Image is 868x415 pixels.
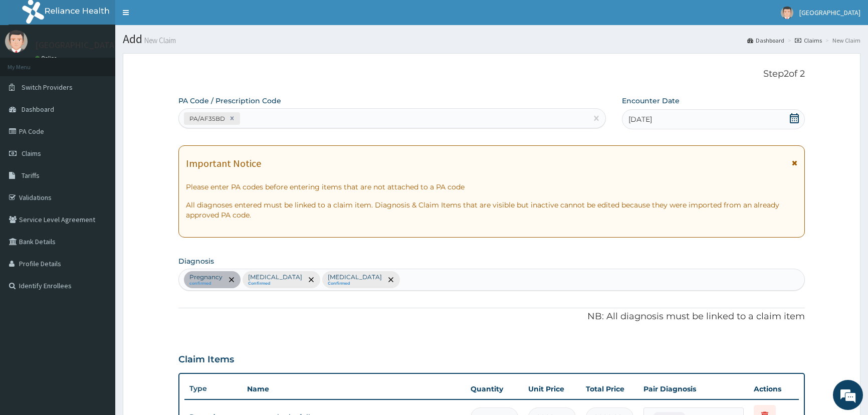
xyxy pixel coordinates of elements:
[186,200,797,220] p: All diagnoses entered must be linked to a claim item. Diagnosis & Claim Items that are visible bu...
[799,8,860,17] span: [GEOGRAPHIC_DATA]
[22,83,73,92] span: Switch Providers
[638,379,749,399] th: Pair Diagnosis
[795,36,822,45] a: Claims
[747,36,784,45] a: Dashboard
[227,275,236,284] span: remove selection option
[22,171,40,180] span: Tariffs
[328,273,382,281] p: [MEDICAL_DATA]
[781,7,793,19] img: User Image
[189,273,223,281] p: Pregnancy
[178,256,214,266] label: Diagnosis
[142,37,176,44] small: New Claim
[581,379,638,399] th: Total Price
[22,149,41,158] span: Claims
[178,310,805,323] p: NB: All diagnosis must be linked to a claim item
[178,69,805,80] p: Step 2 of 2
[186,113,227,124] div: PA/AF35BD
[184,379,242,398] th: Type
[749,379,799,399] th: Actions
[178,96,281,106] label: PA Code / Prescription Code
[178,354,234,365] h3: Claim Items
[248,281,302,286] small: Confirmed
[523,379,581,399] th: Unit Price
[823,36,860,45] li: New Claim
[248,273,302,281] p: [MEDICAL_DATA]
[186,158,261,169] h1: Important Notice
[622,96,680,106] label: Encounter Date
[328,281,382,286] small: Confirmed
[123,33,860,46] h1: Add
[22,105,54,114] span: Dashboard
[35,55,59,62] a: Online
[189,281,223,286] small: confirmed
[628,114,652,124] span: [DATE]
[466,379,523,399] th: Quantity
[242,379,466,399] th: Name
[186,182,797,192] p: Please enter PA codes before entering items that are not attached to a PA code
[5,30,28,53] img: User Image
[35,41,118,50] p: [GEOGRAPHIC_DATA]
[386,275,395,284] span: remove selection option
[307,275,316,284] span: remove selection option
